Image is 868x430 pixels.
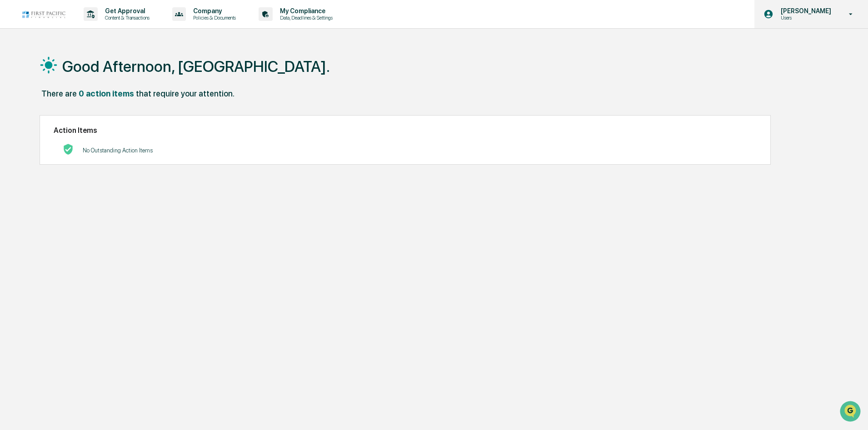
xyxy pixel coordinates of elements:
p: Policies & Documents [186,15,240,21]
p: No Outstanding Action Items [83,147,153,154]
img: No Actions logo [63,144,74,155]
h1: Good Afternoon, [GEOGRAPHIC_DATA]. [62,57,330,76]
div: 🖐️ [9,116,16,123]
span: Data Lookup [18,132,57,141]
input: Clear [24,41,150,51]
p: Get Approval [98,7,154,15]
p: Company [186,7,240,15]
img: logo [22,10,65,19]
div: 0 action items [79,89,134,98]
div: that require your attention. [136,89,234,98]
p: How can we help? [9,19,165,34]
div: 🗄️ [66,116,73,123]
a: Powered byPylon [64,154,110,161]
span: Preclearance [18,115,59,124]
h2: Action Items [54,126,757,135]
div: 🔎 [9,133,16,140]
div: Start new chat [31,70,149,79]
span: Pylon [90,154,110,161]
p: Users [773,15,836,21]
div: There are [41,89,77,98]
button: Start new chat [155,72,165,83]
p: My Compliance [273,7,337,15]
a: 🗄️Attestations [62,111,116,127]
a: 🖐️Preclearance [5,111,62,127]
iframe: Open customer support [839,400,863,425]
p: [PERSON_NAME] [773,7,836,15]
img: 1746055101610-c473b297-6a78-478c-a979-82029cc54cd1 [9,70,25,86]
p: Content & Transactions [98,15,154,21]
div: We're available if you need us! [31,79,115,86]
span: Attestations [75,115,113,124]
a: 🔎Data Lookup [5,128,61,145]
p: Data, Deadlines & Settings [273,15,337,21]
